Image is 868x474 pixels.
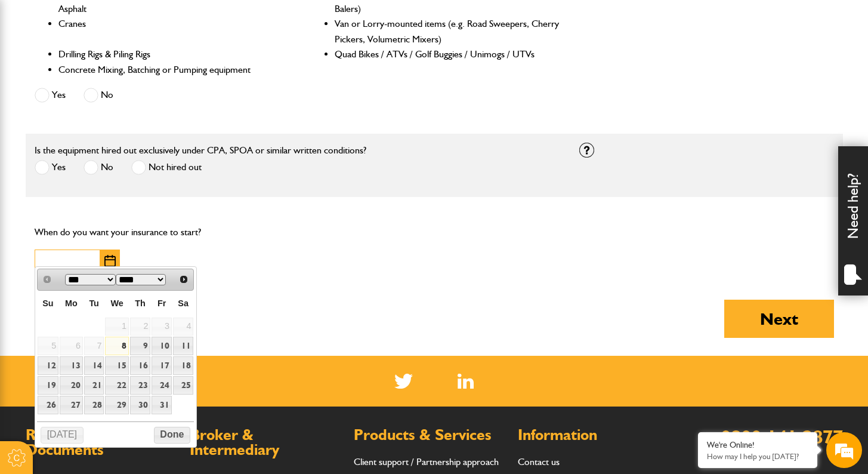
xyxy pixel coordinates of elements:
button: [DATE] [41,427,84,444]
a: 20 [60,376,83,395]
span: Next [179,275,189,284]
a: 13 [60,356,83,375]
a: 9 [130,337,150,355]
a: 17 [152,356,172,375]
li: Quad Bikes / ATVs / Golf Buggies / Unimogs / UTVs [335,47,561,62]
a: LinkedIn [458,374,474,389]
a: 30 [130,396,150,414]
input: Enter your last name [16,110,218,137]
h2: Broker & Intermediary [190,427,342,458]
span: Monday [65,298,78,308]
input: Enter your email address [16,146,218,172]
a: 8 [105,337,128,355]
a: 19 [38,376,58,395]
label: Not hired out [131,160,202,175]
a: 14 [84,356,104,375]
a: 18 [173,356,193,375]
div: Need help? [838,146,868,296]
h2: Information [518,427,670,443]
em: Start Chat [162,368,217,384]
a: 15 [105,356,128,375]
span: Thursday [135,298,146,308]
span: Sunday [42,298,53,308]
a: 0800 141 2877 [721,425,843,448]
a: 29 [105,396,128,414]
img: d_20077148190_company_1631870298795_20077148190 [20,66,50,83]
a: 25 [173,376,193,395]
p: When do you want your insurance to start? [35,224,289,240]
img: Choose date [104,255,116,267]
h2: Regulations & Documents [26,427,178,458]
a: 22 [105,376,128,395]
a: Contact us [518,456,560,467]
li: Concrete Mixing, Batching or Pumping equipment [58,62,285,78]
label: No [84,88,113,103]
a: 31 [152,396,172,414]
input: Enter your phone number [16,181,218,207]
a: 26 [38,396,58,414]
a: 11 [173,337,193,355]
p: How may I help you today? [707,452,808,461]
a: 24 [152,376,172,395]
span: Tuesday [89,298,99,308]
a: 16 [130,356,150,375]
h2: Products & Services [354,427,506,443]
span: Wednesday [111,298,123,308]
a: 28 [84,396,104,414]
label: No [84,160,113,175]
a: Client support / Partnership approach [354,456,499,467]
div: We're Online! [707,440,808,450]
a: 10 [152,337,172,355]
img: Linked In [458,374,474,389]
span: Saturday [178,298,189,308]
a: Next [175,270,193,288]
li: Cranes [58,16,285,47]
label: Is the equipment hired out exclusively under CPA, SPOA or similar written conditions? [35,146,366,155]
label: Yes [35,160,66,175]
label: Yes [35,88,66,103]
a: 12 [38,356,58,375]
button: Next [724,300,834,338]
button: Done [154,427,190,444]
div: Minimize live chat window [196,6,224,35]
textarea: Type your message and hit 'Enter' [16,216,218,358]
img: Twitter [394,374,413,389]
li: Drilling Rigs & Piling Rigs [58,47,285,62]
a: 23 [130,376,150,395]
span: Friday [157,298,166,308]
a: 21 [84,376,104,395]
div: Chat with us now [62,67,200,82]
a: 27 [60,396,83,414]
li: Van or Lorry-mounted items (e.g. Road Sweepers, Cherry Pickers, Volumetric Mixers) [335,16,561,47]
